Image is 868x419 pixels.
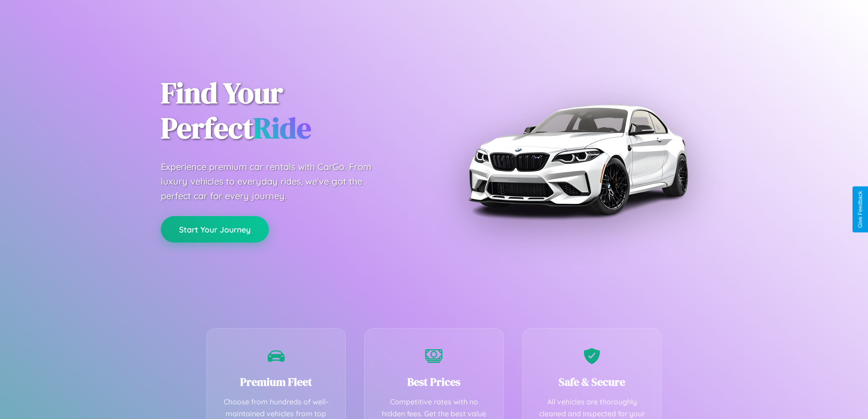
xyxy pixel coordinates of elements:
h1: Find Your Perfect [161,76,421,146]
h3: Premium Fleet [221,374,332,389]
p: Experience premium car rentals with CarGo. From luxury vehicles to everyday rides, we've got the ... [161,160,389,203]
div: Give Feedback [857,191,863,228]
h3: Safe & Secure [536,374,648,389]
img: Premium BMW car rental vehicle [464,46,692,274]
h3: Best Prices [378,374,490,389]
button: Start Your Journey [161,216,269,243]
span: Ride [253,108,311,148]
